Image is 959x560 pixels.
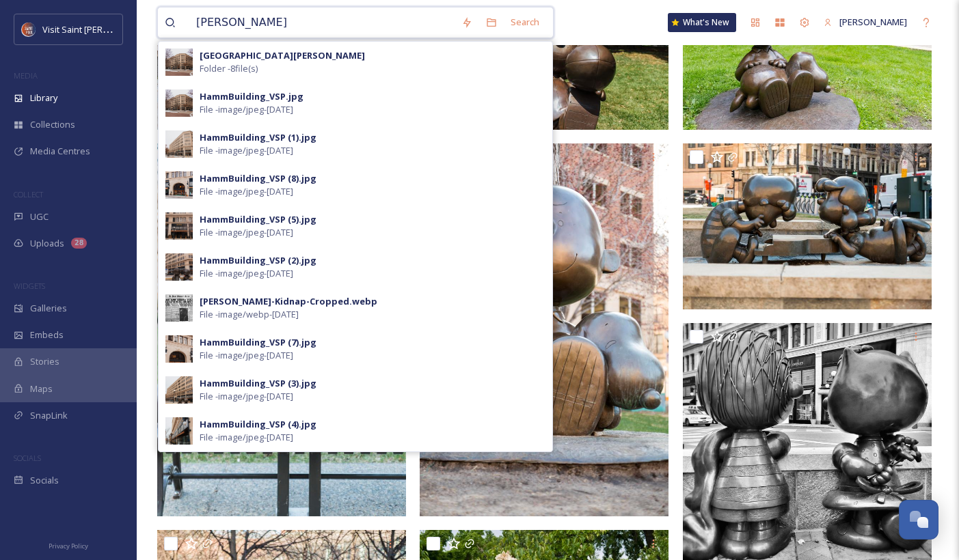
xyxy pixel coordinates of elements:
span: Collections [30,118,75,131]
a: What's New [668,13,736,32]
input: Search your library [189,8,455,38]
img: e74d30ff-b7fa-4bd0-8622-e7d198fc194c.jpg [165,171,193,199]
img: 46fd754c-1568-4888-be67-cceae308fa28.jpg [165,130,193,158]
span: Stories [30,355,59,368]
span: COLLECT [14,189,43,199]
span: Privacy Policy [49,542,88,550]
span: SnapLink [30,409,68,422]
img: 0a239a81-c003-4140-adac-deba5b7dfb3b.jpg [165,335,193,363]
span: File - image/jpeg - [DATE] [200,349,293,362]
span: Library [30,92,57,104]
img: 099276bb-0313-44fd-bee6-1e76ad5e4567.jpg [165,212,193,240]
span: Socials [30,474,59,487]
span: Visit Saint [PERSON_NAME] [42,23,152,36]
img: 709b8dbd-bd36-4e17-876b-65deb8bed07a.jpg [165,417,193,445]
span: File - image/jpeg - [DATE] [200,144,293,157]
span: File - image/jpeg - [DATE] [200,103,293,116]
img: 94104ab5-456b-46dc-827d-97ffe824fc1a.jpg [165,376,193,404]
span: Uploads [30,237,64,250]
span: Maps [30,382,53,395]
img: 059-3-0686_jpeg.jpg [157,143,406,516]
a: [PERSON_NAME] [817,9,914,36]
button: Open Chat [899,500,938,540]
div: HammBuilding_VSP (8).jpg [200,172,316,185]
span: Folder - 8 file(s) [200,62,258,75]
span: Galleries [30,302,67,315]
span: File - image/jpeg - [DATE] [200,226,293,239]
div: HammBuilding_VSP (2).jpg [200,254,316,267]
a: Privacy Policy [49,537,88,553]
span: File - image/jpeg - [DATE] [200,185,293,198]
img: Visit%20Saint%20Paul%20Updated%20Profile%20Image.jpg [22,23,36,36]
span: WIDGETS [14,281,45,291]
div: HammBuilding_VSP (5).jpg [200,213,316,226]
div: [PERSON_NAME]-Kidnap-Cropped.webp [200,295,377,308]
div: 28 [71,238,87,249]
span: SOCIALS [14,453,41,463]
div: Search [504,9,546,36]
img: aaff97fb-80d1-4c16-b929-292752b78703.jpg [165,89,193,117]
span: Embeds [30,328,64,341]
span: File - image/jpeg - [DATE] [200,267,293,280]
span: File - image/jpeg - [DATE] [200,390,293,403]
img: 8ecf3afd-20b2-47bd-a0e7-5769f3059f24.jpg [165,253,193,281]
span: File - image/webp - [DATE] [200,308,299,321]
div: HammBuilding_VSP (1).jpg [200,131,316,144]
img: 059-3-0683_jpeg.jpg [683,143,932,309]
span: File - image/jpeg - [DATE] [200,431,293,444]
span: Media Centres [30,145,90,158]
img: 3ecba3f3-4ea5-4616-967c-a8245146a2d2.jpg [165,294,193,322]
div: HammBuilding_VSP (7).jpg [200,336,316,349]
span: UGC [30,210,49,223]
div: HammBuilding_VSP (3).jpg [200,377,316,390]
span: MEDIA [14,70,38,81]
img: aaff97fb-80d1-4c16-b929-292752b78703.jpg [165,48,193,76]
div: HammBuilding_VSP.jpg [200,90,303,103]
span: [PERSON_NAME] [839,16,907,28]
div: HammBuilding_VSP (4).jpg [200,418,316,431]
strong: [GEOGRAPHIC_DATA][PERSON_NAME] [200,49,365,61]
